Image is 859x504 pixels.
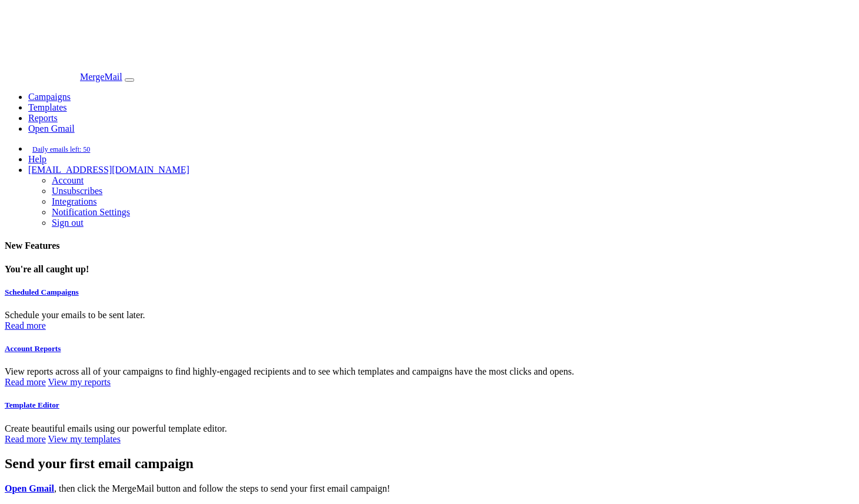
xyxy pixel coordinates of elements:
[5,241,854,251] h4: New Features
[5,321,46,331] a: Read more
[5,423,854,434] div: Create beautiful emails using our powerful template editor.
[5,377,46,387] a: Read more
[28,113,58,123] a: Reports
[28,165,189,175] a: [EMAIL_ADDRESS][DOMAIN_NAME]
[5,456,854,472] h2: Send your first email campaign
[5,72,122,82] a: MergeMail
[5,5,80,80] img: MergeMail logo
[5,264,89,274] strong: You're all caught up!
[28,102,67,112] a: Templates
[5,483,854,494] p: , then click the MergeMail button and follow the steps to send your first email campaign!
[52,186,102,196] a: Unsubscribes
[28,92,71,102] a: Campaigns
[52,175,84,185] a: Account
[5,344,61,353] a: Account Reports
[28,154,46,164] a: Help
[5,310,854,321] div: Schedule your emails to be sent later.
[28,142,94,156] span: Daily emails left: 50
[52,207,130,217] a: Notification Settings
[5,288,79,296] a: Scheduled Campaigns
[5,483,54,493] a: Open Gmail
[52,218,84,228] a: Sign out
[48,434,120,444] a: View my templates
[28,143,94,153] a: Daily emails left: 50
[48,377,111,387] a: View my reports
[125,78,134,82] button: Toggle navigation
[5,400,59,409] a: Template Editor
[5,366,854,377] div: View reports across all of your campaigns to find highly-engaged recipients and to see which temp...
[5,434,46,444] a: Read more
[28,175,854,228] div: [EMAIL_ADDRESS][DOMAIN_NAME]
[52,196,96,206] a: Integrations
[28,124,75,133] a: Open Gmail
